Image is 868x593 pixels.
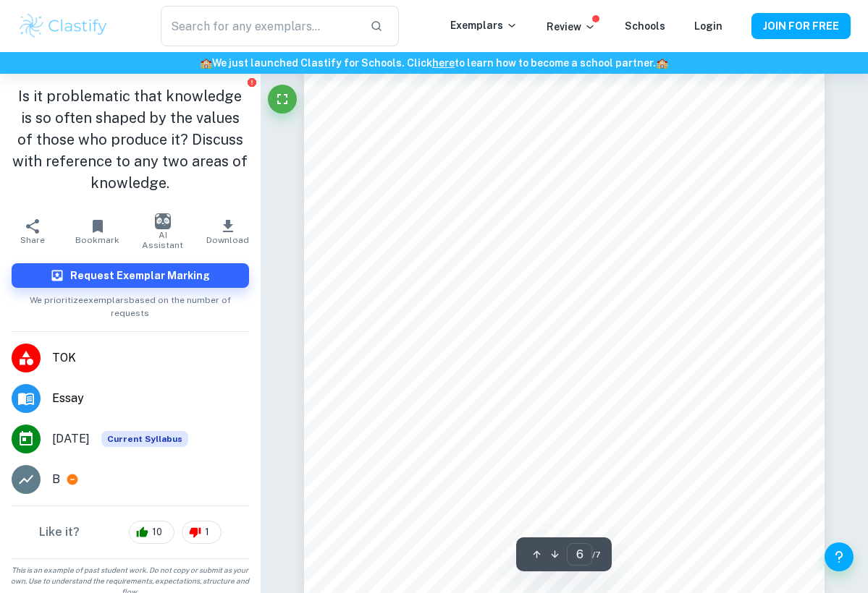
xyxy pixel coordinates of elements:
[694,20,722,32] a: Login
[450,17,518,33] p: Exemplars
[70,268,210,283] h6: Request Exemplar Marking
[12,288,249,320] span: We prioritize exemplars based on the number of requests
[12,85,249,194] h1: Is it problematic that knowledge is so often shaped by the values of those who produce it? Discus...
[206,235,249,245] span: Download
[592,548,600,561] span: / 7
[625,20,665,32] a: Schools
[751,13,851,39] button: JOIN FOR FREE
[825,542,854,571] button: Help and Feedback
[129,521,174,544] div: 10
[139,230,187,250] span: AI Assistant
[547,19,596,35] p: Review
[130,211,195,252] button: AI Assistant
[195,211,261,252] button: Download
[75,235,119,245] span: Bookmark
[52,430,90,448] span: [DATE]
[17,12,109,40] img: Clastify logo
[3,55,865,71] h6: We just launched Clastify for Schools. Click to learn how to become a school partner.
[20,235,45,245] span: Share
[161,6,359,46] input: Search for any exemplars...
[268,85,297,114] button: Fullscreen
[101,431,188,447] span: Current Syllabus
[432,57,455,69] a: here
[101,431,188,447] div: This exemplar is based on the current syllabus. Feel free to refer to it for inspiration/ideas wh...
[656,57,668,69] span: 🏫
[247,77,258,88] button: Report issue
[144,525,170,539] span: 10
[39,524,80,541] h6: Like it?
[155,213,171,229] img: AI Assistant
[200,57,212,69] span: 🏫
[52,471,60,488] p: B
[182,521,222,544] div: 1
[197,525,217,539] span: 1
[65,211,130,252] button: Bookmark
[12,263,249,288] button: Request Exemplar Marking
[52,349,249,367] span: TOK
[52,390,249,407] span: Essay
